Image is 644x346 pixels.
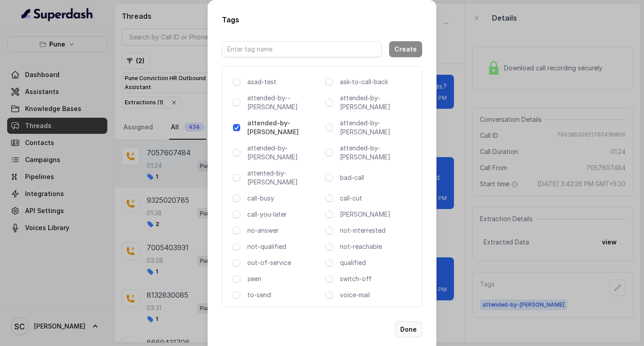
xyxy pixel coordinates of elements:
p: seen [247,274,322,283]
p: attended-by-[PERSON_NAME] [340,119,415,137]
p: ask-to-call-back [340,77,415,86]
p: out-of-service [247,258,322,267]
p: not-qualified [247,242,322,251]
button: Done [395,321,422,337]
p: attented-by-[PERSON_NAME] [247,169,322,187]
p: bad-call [340,173,415,182]
p: not-reachable [340,242,415,251]
p: no-answer [247,226,322,235]
button: Create [389,41,422,57]
p: attended-by-[PERSON_NAME] [247,119,322,137]
p: qualified [340,258,415,267]
p: call-you-later [247,210,322,219]
p: attended-by-[PERSON_NAME] [340,144,415,162]
p: voice-mail [340,290,415,299]
h2: Tags [222,14,422,25]
p: call-cut [340,194,415,203]
p: [PERSON_NAME] [340,210,415,219]
p: call-busy [247,194,322,203]
p: attended-by--[PERSON_NAME] [247,94,322,111]
p: not-interrested [340,226,415,235]
input: Enter tag name [222,41,382,57]
p: attended-by-[PERSON_NAME] [247,144,322,162]
p: to-send [247,290,322,299]
p: asad-test [247,77,318,86]
p: switch-off [340,274,415,283]
p: attended-by-[PERSON_NAME] [340,94,415,111]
